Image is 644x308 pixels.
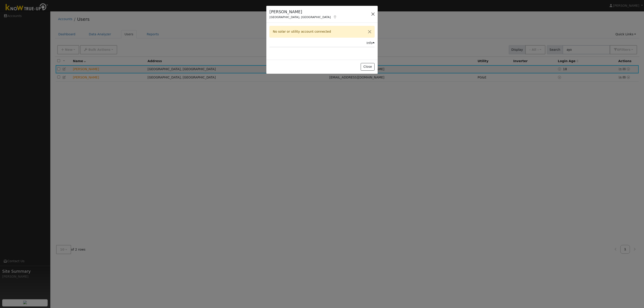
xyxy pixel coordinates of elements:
h5: [PERSON_NAME] [269,9,337,15]
div: Info [366,41,375,45]
a: Map [333,15,337,19]
button: Close [361,63,374,71]
div: No solar or utility account connected [269,26,375,37]
span: [GEOGRAPHIC_DATA], [GEOGRAPHIC_DATA] [269,15,331,19]
button: Close [365,26,374,37]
